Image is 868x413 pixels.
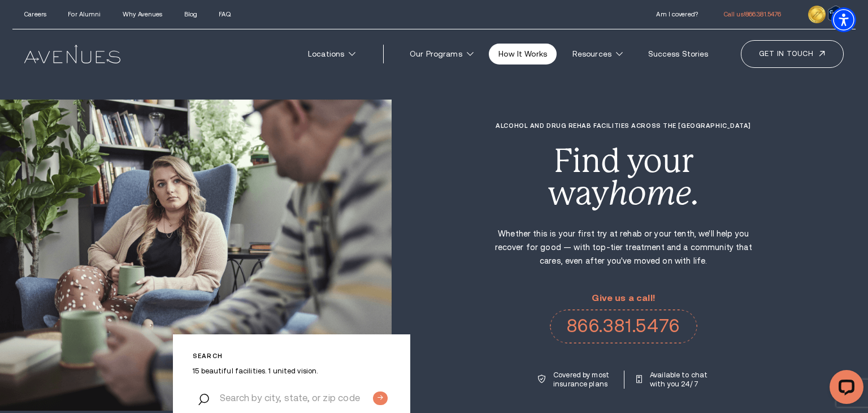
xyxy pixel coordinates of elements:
a: How It Works [489,44,557,64]
div: Accessibility Menu [831,7,856,32]
p: Give us a call! [550,293,697,303]
span: 866.381.5476 [745,11,781,18]
a: Get in touch [741,40,844,67]
a: Available to chat with you 24/7 [636,371,709,389]
a: Resources [563,44,632,64]
a: Am I covered? [656,11,697,18]
p: Covered by most insurance plans [553,371,612,389]
iframe: LiveChat chat widget [821,365,868,413]
a: Success Stories [638,44,718,64]
p: Search [193,352,390,360]
img: clock [808,6,825,23]
p: Whether this is your first try at rehab or your tenth, we'll help you recover for good — with top... [494,227,753,268]
a: Locations [298,44,365,64]
a: call 866.381.5476 [724,11,781,18]
p: Available to chat with you 24/7 [650,371,709,389]
a: Covered by most insurance plans [538,371,612,389]
a: Why Avenues [123,11,162,18]
a: call 866.381.5476 [550,309,697,343]
i: home. [609,174,699,212]
a: For Alumni [68,11,101,18]
a: FAQ [219,11,230,18]
a: Careers [24,11,46,18]
a: Our Programs [400,44,483,64]
h1: Alcohol and Drug Rehab Facilities across the [GEOGRAPHIC_DATA] [494,122,753,130]
a: Blog [184,11,197,18]
div: Find your way [494,145,753,210]
p: 15 beautiful facilities. 1 united vision. [193,367,390,376]
input: Submit button [373,392,388,405]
